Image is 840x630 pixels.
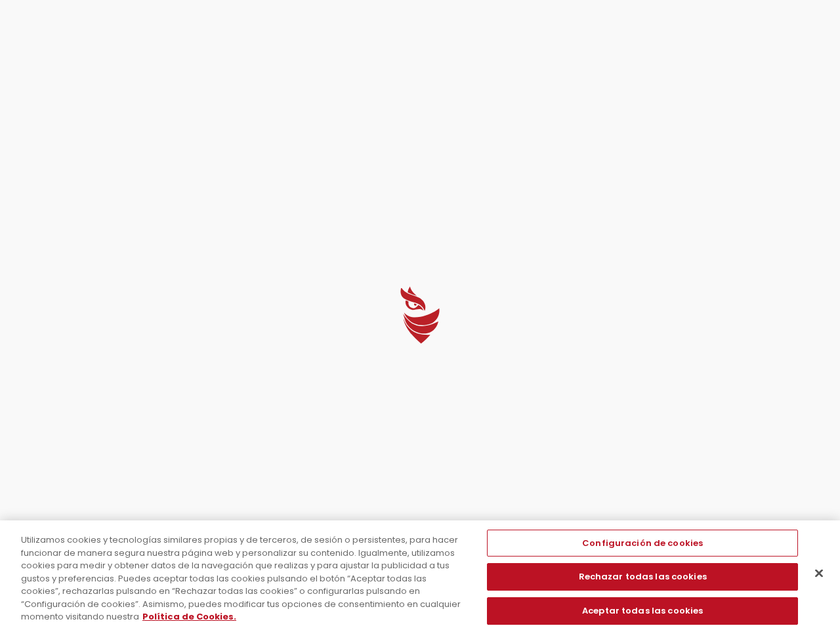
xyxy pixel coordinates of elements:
button: Rechazar todas las cookies [487,563,798,591]
button: Cerrar [805,558,833,587]
div: Utilizamos cookies y tecnologías similares propias y de terceros, de sesión o persistentes, para ... [21,534,462,623]
button: Aceptar todas las cookies [487,597,798,625]
button: Configuración de cookies, Abre el cuadro de diálogo del centro de preferencias. [487,530,798,557]
a: Más información sobre su privacidad, se abre en una nueva pestaña [142,610,236,623]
